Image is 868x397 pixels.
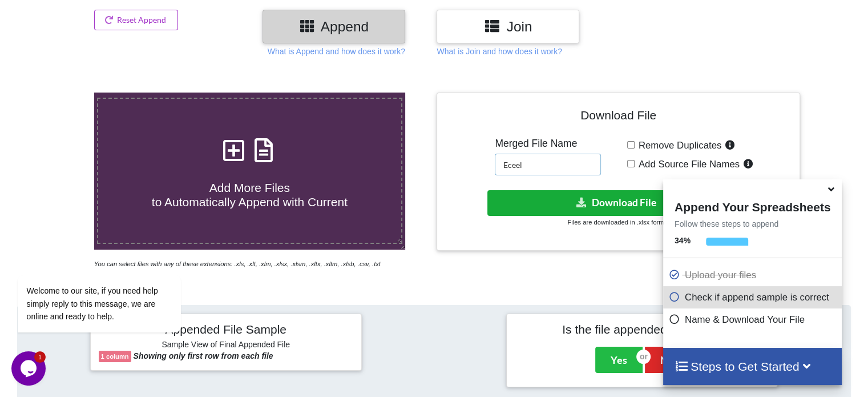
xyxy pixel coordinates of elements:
[669,312,839,327] p: Name & Download Your File
[669,268,839,282] p: Upload your files
[515,322,769,336] h4: Is the file appended correctly?
[567,219,669,226] small: Files are downloaded in .xlsx format
[437,46,562,57] p: What is Join and how does it work?
[152,181,348,208] span: Add More Files to Automatically Append with Current
[101,353,129,360] b: 1 column
[11,351,48,386] iframe: chat widget
[645,347,689,373] button: No
[445,101,791,134] h4: Download File
[635,159,740,170] span: Add Source File Names
[675,236,691,245] b: 34 %
[663,218,842,230] p: Follow these steps to append
[268,46,405,57] p: What is Append and how does it work?
[635,140,722,151] span: Remove Duplicates
[675,359,830,374] h4: Steps to Get Started
[487,190,747,216] button: Download File
[445,18,571,35] h3: Join
[94,260,381,267] i: You can select files with any of these extensions: .xls, .xlt, .xlm, .xlsx, .xlsm, .xltx, .xltm, ...
[271,18,397,35] h3: Append
[495,138,601,150] h5: Merged File Name
[669,290,839,304] p: Check if append sample is correct
[99,322,353,338] h4: Appended File Sample
[495,154,601,175] input: Enter File Name
[663,197,842,214] h4: Append Your Spreadsheets
[595,347,643,373] button: Yes
[94,10,179,30] button: Reset Append
[134,351,273,360] b: Showing only first row from each file
[99,340,353,351] h6: Sample View of Final Appended File
[11,172,217,346] iframe: chat widget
